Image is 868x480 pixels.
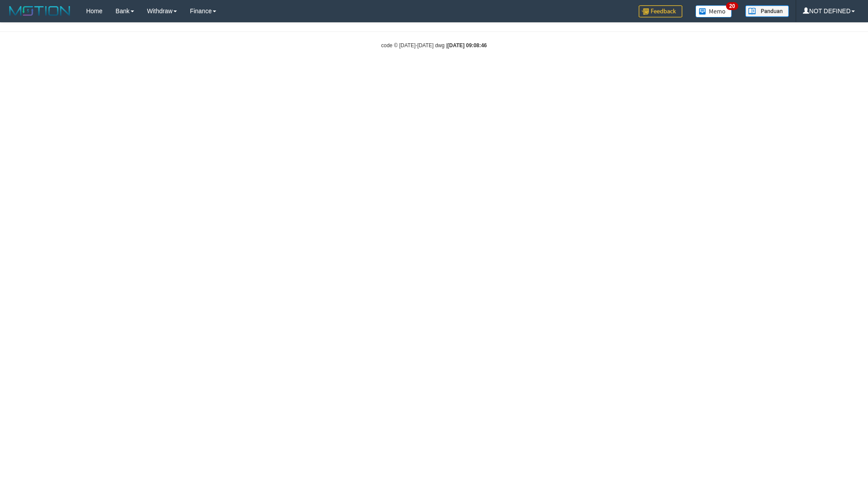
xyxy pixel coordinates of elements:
[695,5,732,17] img: Button%20Memo.svg
[745,5,789,17] img: panduan.png
[726,2,738,10] span: 20
[639,5,682,17] img: Feedback.jpg
[381,42,487,49] small: code © [DATE]-[DATE] dwg |
[7,4,73,17] img: MOTION_logo.png
[447,42,487,49] strong: [DATE] 09:08:46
